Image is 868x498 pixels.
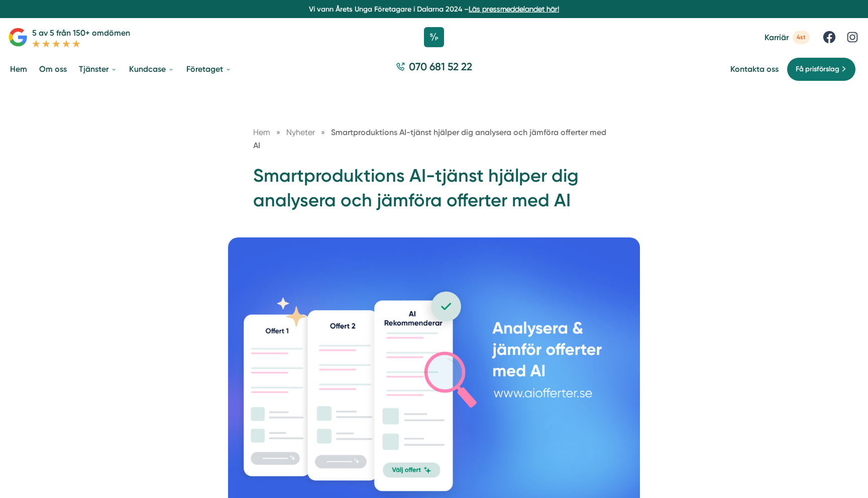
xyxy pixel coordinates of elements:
a: Företaget [184,56,234,82]
a: Tjänster [77,56,119,82]
h1: Smartproduktions AI-tjänst hjälper dig analysera och jämföra offerter med AI [253,164,615,220]
span: 070 681 52 22 [409,59,472,74]
a: Karriär 4st [765,31,810,44]
a: Hem [8,56,29,82]
span: 4st [793,31,810,44]
a: Om oss [37,56,69,82]
span: » [321,126,325,139]
p: Vi vann Årets Unga Företagare i Dalarna 2024 – [4,4,864,14]
p: 5 av 5 från 150+ omdömen [32,27,130,39]
a: Smartproduktions AI-tjänst hjälper dig analysera och jämföra offerter med AI [253,128,606,150]
a: Få prisförslag [787,57,856,81]
a: Hem [253,128,270,137]
a: Nyheter [286,128,317,137]
a: Läs pressmeddelandet här! [469,5,559,13]
span: » [276,126,280,139]
span: Få prisförslag [796,64,839,75]
span: Karriär [765,33,789,42]
a: Kundcase [127,56,176,82]
a: 070 681 52 22 [392,59,476,79]
nav: Breadcrumb [253,126,615,152]
span: Nyheter [286,128,315,137]
a: Kontakta oss [730,64,779,74]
